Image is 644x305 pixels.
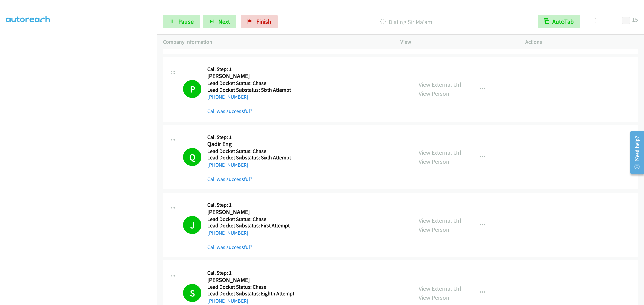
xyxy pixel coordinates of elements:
[183,148,201,166] h1: Q
[241,15,278,28] a: Finish
[207,202,290,208] h5: Call Step: 1
[207,140,291,148] h2: Qadir Eng
[207,284,294,290] h5: Lead Docket Status: Chase
[419,81,461,88] a: View External Url
[207,134,291,141] h5: Call Step: 1
[419,158,449,165] a: View Person
[183,80,201,98] h1: P
[218,18,230,25] span: Next
[163,38,388,46] p: Company Information
[163,15,200,28] a: Pause
[178,18,194,25] span: Pause
[207,80,291,87] h5: Lead Docket Status: Chase
[625,126,644,179] iframe: Resource Center
[207,244,252,250] a: Call was successful?
[207,270,294,276] h5: Call Step: 1
[525,38,638,46] p: Actions
[207,222,290,229] h5: Lead Docket Substatus: First Attempt
[207,72,291,80] h2: [PERSON_NAME]
[632,15,638,24] div: 15
[256,18,271,25] span: Finish
[207,87,291,93] h5: Lead Docket Substatus: Sixth Attempt
[203,15,236,28] button: Next
[419,90,449,97] a: View Person
[207,154,291,161] h5: Lead Docket Substatus: Sixth Attempt
[419,217,461,224] a: View External Url
[207,208,290,216] h2: [PERSON_NAME]
[183,284,201,302] h1: S
[207,230,248,236] a: [PHONE_NUMBER]
[419,149,461,156] a: View External Url
[207,276,294,284] h2: [PERSON_NAME]
[207,66,291,73] h5: Call Step: 1
[207,108,252,115] a: Call was successful?
[207,216,290,223] h5: Lead Docket Status: Chase
[207,298,248,304] a: [PHONE_NUMBER]
[538,15,580,28] button: AutoTab
[419,294,449,301] a: View Person
[183,216,201,234] h1: J
[400,38,513,46] p: View
[207,290,294,297] h5: Lead Docket Substatus: Eighth Attempt
[419,285,461,292] a: View External Url
[207,176,252,182] a: Call was successful?
[207,94,248,100] a: [PHONE_NUMBER]
[287,17,526,26] p: Dialing Sir Ma'am
[207,162,248,168] a: [PHONE_NUMBER]
[207,148,291,155] h5: Lead Docket Status: Chase
[419,226,449,233] a: View Person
